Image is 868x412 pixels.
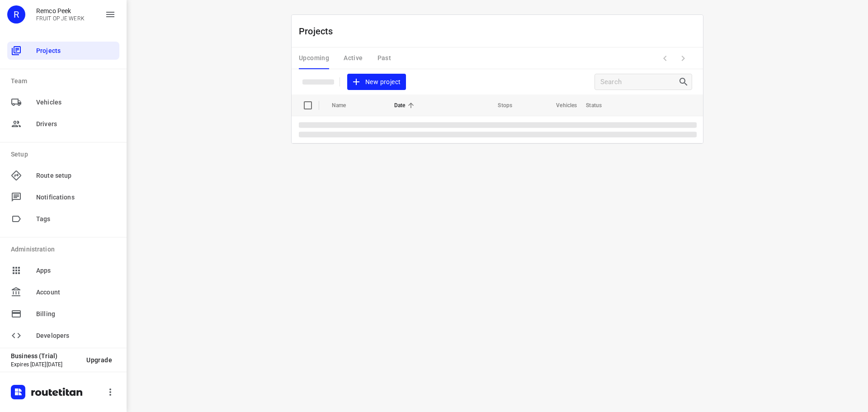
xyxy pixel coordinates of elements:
[656,49,674,67] span: Previous Page
[36,193,116,202] span: Notifications
[36,171,116,180] span: Route setup
[353,76,401,88] span: New project
[347,74,406,90] button: New project
[7,115,119,133] div: Drivers
[299,24,340,38] p: Projects
[86,356,112,364] span: Upgrade
[7,210,119,228] div: Tags
[7,5,25,24] div: R
[544,100,577,111] span: Vehicles
[36,288,116,297] span: Account
[7,261,119,279] div: Apps
[7,188,119,206] div: Notifications
[36,331,116,341] span: Developers
[7,283,119,301] div: Account
[7,166,119,185] div: Route setup
[36,98,116,107] span: Vehicles
[600,75,678,89] input: Search projects
[36,15,85,22] p: FRUIT OP JE WERK
[7,305,119,323] div: Billing
[36,214,116,224] span: Tags
[11,150,119,159] p: Setup
[586,100,613,111] span: Status
[7,93,119,111] div: Vehicles
[36,46,116,56] span: Projects
[486,100,512,111] span: Stops
[36,119,116,129] span: Drivers
[36,266,116,275] span: Apps
[7,327,119,345] div: Developers
[394,100,417,111] span: Date
[11,245,119,254] p: Administration
[332,100,358,111] span: Name
[11,361,79,368] p: Expires [DATE][DATE]
[11,76,119,86] p: Team
[36,7,85,14] p: Remco Peek
[678,76,692,87] div: Search
[79,352,119,368] button: Upgrade
[36,309,116,319] span: Billing
[674,49,692,67] span: Next Page
[7,42,119,60] div: Projects
[11,352,79,360] p: Business (Trial)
